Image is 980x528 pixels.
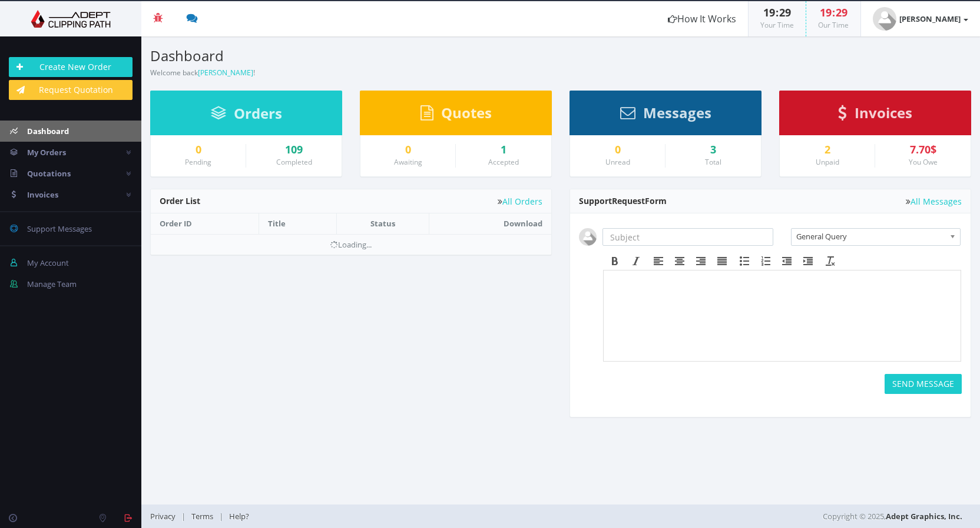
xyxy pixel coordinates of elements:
a: Messages [620,110,711,121]
div: Clear formatting [820,253,841,269]
strong: [PERSON_NAME] [899,14,961,24]
span: Dashboard [27,126,69,136]
a: 0 [579,144,656,156]
div: Justify [711,253,733,269]
a: 0 [369,144,446,156]
a: Adept Graphics, Inc. [886,511,962,522]
div: Bullet list [734,253,755,269]
a: Invoices [838,110,912,121]
span: Order List [160,195,200,206]
a: 109 [255,144,333,156]
div: Align right [690,253,711,269]
span: Quotations [27,168,71,179]
small: Unread [605,157,630,167]
td: Loading... [151,234,551,255]
a: Help? [223,511,255,522]
span: Orders [234,103,282,123]
a: [PERSON_NAME] [861,1,980,36]
div: Increase indent [797,253,819,269]
img: user_default.jpg [873,7,896,31]
span: Invoices [855,103,912,122]
span: Invoices [27,189,58,200]
th: Download [429,213,551,234]
span: My Account [27,258,69,268]
div: Align left [648,253,669,269]
div: 7.70$ [884,144,962,156]
div: Italic [625,253,647,269]
small: Unpaid [816,157,839,167]
a: How It Works [656,1,748,36]
span: 19 [763,5,775,19]
div: Bold [604,253,625,269]
a: Quotes [421,110,492,121]
span: 29 [779,5,791,19]
th: Status [336,213,429,234]
a: All Messages [906,197,962,206]
th: Order ID [151,213,259,234]
a: 1 [465,144,542,156]
small: Completed [276,157,312,167]
a: Terms [186,511,219,522]
span: : [832,5,836,19]
span: Quotes [441,103,492,122]
div: | | [150,504,697,528]
a: 2 [789,144,866,156]
input: Subject [602,228,773,246]
span: 29 [836,5,847,19]
a: 0 [160,144,237,156]
span: 19 [820,5,832,19]
small: Welcome back ! [150,68,255,78]
small: You Owe [909,157,938,167]
span: : [775,5,779,19]
span: Request [612,195,645,206]
a: All Orders [498,197,542,206]
span: Support Form [579,195,667,206]
div: Numbered list [755,253,776,269]
th: Title [259,213,336,234]
a: Request Quotation [9,80,133,100]
small: Your Time [760,20,794,30]
span: Copyright © 2025, [823,510,962,522]
small: Total [705,157,721,167]
span: My Orders [27,147,66,158]
small: Awaiting [394,157,422,167]
img: Adept Graphics [9,10,133,28]
small: Our Time [818,20,849,30]
a: [PERSON_NAME] [198,68,253,78]
span: General Query [796,229,945,244]
a: Privacy [150,511,181,522]
a: Create New Order [9,57,133,77]
small: Pending [185,157,211,167]
button: SEND MESSAGE [885,374,962,394]
h3: Dashboard [150,48,552,64]
span: Messages [643,103,711,122]
small: Accepted [488,157,519,167]
a: Orders [211,111,282,121]
iframe: Rich Text Area. Press ALT-F9 for menu. Press ALT-F10 for toolbar. Press ALT-0 for help [604,270,961,361]
div: Align center [669,253,690,269]
span: Support Messages [27,223,92,234]
img: user_default.jpg [579,228,597,246]
div: Decrease indent [776,253,797,269]
div: 3 [674,144,752,156]
span: Manage Team [27,279,77,289]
